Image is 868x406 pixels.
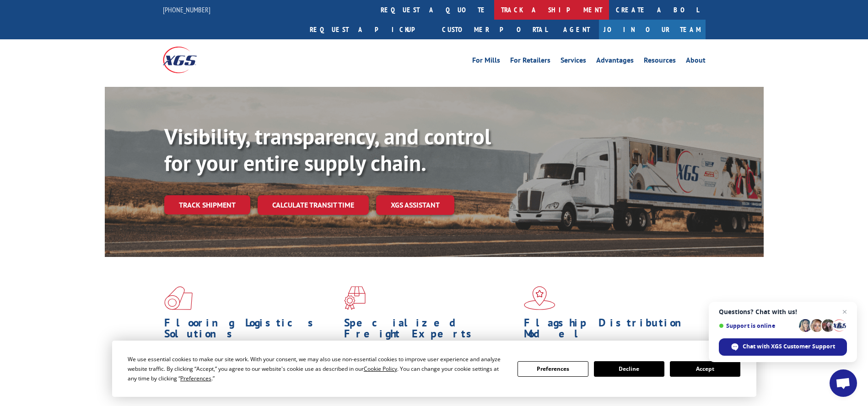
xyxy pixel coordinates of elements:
[472,57,500,67] a: For Mills
[435,20,554,39] a: Customer Portal
[128,354,507,383] div: We use essential cookies to make our site work. With your consent, we may also use non-essential ...
[554,20,599,39] a: Agent
[644,57,676,67] a: Resources
[164,195,250,214] a: Track shipment
[686,57,706,67] a: About
[599,20,706,39] a: Join Our Team
[164,317,337,344] h1: Flooring Logistics Solutions
[594,361,664,377] button: Decline
[596,57,634,67] a: Advantages
[524,317,697,344] h1: Flagship Distribution Model
[364,365,397,373] span: Cookie Policy
[376,195,454,215] a: XGS ASSISTANT
[303,20,435,39] a: Request a pickup
[164,286,193,310] img: xgs-icon-total-supply-chain-intelligence-red
[670,361,740,377] button: Accept
[518,361,588,377] button: Preferences
[743,342,835,351] span: Chat with XGS Customer Support
[524,286,555,310] img: xgs-icon-flagship-distribution-model-red
[258,195,369,215] a: Calculate transit time
[561,57,586,67] a: Services
[112,341,756,397] div: Cookie Consent Prompt
[510,57,550,67] a: For Retailers
[719,308,847,315] span: Questions? Chat with us!
[344,317,517,344] h1: Specialized Freight Experts
[830,369,857,397] a: Open chat
[719,322,796,329] span: Support is online
[163,5,210,14] a: [PHONE_NUMBER]
[344,286,366,310] img: xgs-icon-focused-on-flooring-red
[719,338,847,356] span: Chat with XGS Customer Support
[164,122,491,177] b: Visibility, transparency, and control for your entire supply chain.
[180,374,211,382] span: Preferences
